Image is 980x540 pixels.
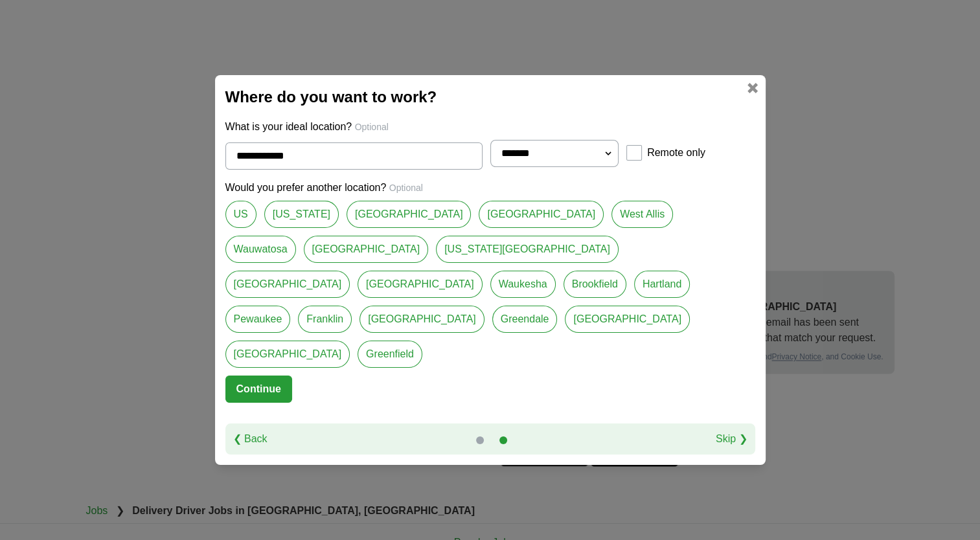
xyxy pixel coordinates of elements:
a: [GEOGRAPHIC_DATA] [347,201,472,228]
a: West Allis [611,201,673,228]
a: Wauwatosa [225,236,296,263]
span: Optional [389,183,423,193]
h2: Where do you want to work? [225,85,755,109]
a: [GEOGRAPHIC_DATA] [565,306,690,333]
a: Skip ❯ [716,431,747,447]
a: Franklin [298,306,352,333]
span: Optional [355,122,389,132]
a: Waukesha [490,271,556,298]
a: [GEOGRAPHIC_DATA] [359,306,484,333]
a: [US_STATE][GEOGRAPHIC_DATA] [436,236,619,263]
a: [GEOGRAPHIC_DATA] [304,236,429,263]
p: Would you prefer another location? [225,180,755,196]
a: Pewaukee [225,306,291,333]
a: Greendale [492,306,558,333]
a: ❮ Back [233,431,268,447]
label: Remote only [647,145,705,161]
a: [GEOGRAPHIC_DATA] [225,271,350,298]
a: Greenfield [358,341,422,368]
a: [US_STATE] [264,201,339,228]
a: Brookfield [564,271,626,298]
button: Continue [225,376,292,403]
a: [GEOGRAPHIC_DATA] [225,341,350,368]
a: Hartland [634,271,690,298]
p: What is your ideal location? [225,119,755,135]
a: [GEOGRAPHIC_DATA] [358,271,483,298]
a: [GEOGRAPHIC_DATA] [479,201,604,228]
a: US [225,201,256,228]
